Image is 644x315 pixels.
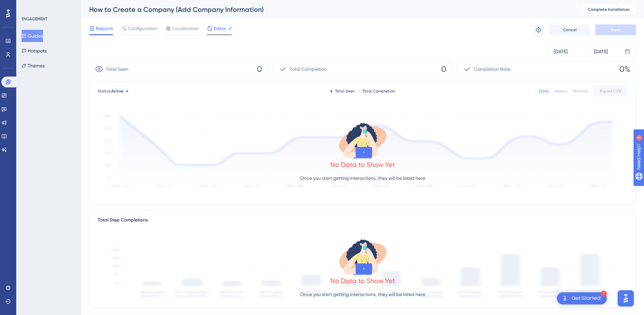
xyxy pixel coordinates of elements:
span: Status: [98,88,123,94]
span: Total Seen [106,65,128,73]
span: Cancel [563,27,577,33]
div: [DATE] [554,47,568,56]
span: Reports [96,24,113,33]
span: Need Help? [16,2,42,10]
div: Open Get Started! checklist, remaining modules: 1 [557,292,607,304]
div: 1 [601,291,607,297]
span: Save [611,27,620,33]
div: Total Seen [330,88,355,94]
span: Complete Installation [588,7,630,12]
span: 0 [441,64,446,75]
button: Complete Installation [582,4,636,15]
div: Get Started! [572,295,601,302]
p: Once you start getting interactions, they will be listed here [300,174,425,182]
span: Localization [172,24,199,33]
p: Once you start getting interactions, they will be listed here [300,290,425,298]
img: launcher-image-alternative-text [561,294,569,302]
span: 0% [619,64,630,75]
span: Configuration [128,24,158,33]
button: Guides [22,30,43,42]
div: 3 [47,3,49,9]
button: Cancel [549,24,590,35]
div: Daily [539,88,549,94]
button: Save [595,24,636,35]
div: Weekly [554,88,568,94]
iframe: UserGuiding AI Assistant Launcher [616,288,636,309]
div: Monthly [573,88,588,94]
div: No Data to Show Yet [330,160,395,169]
span: Editor [214,24,226,33]
span: Completion Rate [474,65,510,73]
div: Total Completion [358,88,395,94]
span: Export CSV [600,88,621,94]
div: Total Step Completions [98,216,148,224]
div: No Data to Show Yet [330,276,395,286]
div: How to Create a Company (Add Company Information) [89,5,565,14]
div: ENGAGEMENT [22,16,47,22]
button: Export CSV [594,86,627,97]
span: Active [111,89,123,93]
button: Hotspots [22,45,47,57]
span: Total Completion [290,65,327,73]
span: 0 [257,64,262,75]
button: Themes [22,60,45,72]
div: [DATE] [594,47,608,56]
